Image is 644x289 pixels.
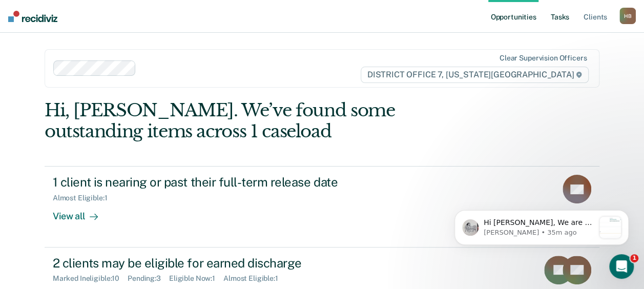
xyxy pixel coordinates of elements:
div: Almost Eligible : 1 [223,274,286,283]
div: Eligible Now : 1 [169,274,223,283]
span: 1 [630,254,638,262]
iframe: Intercom notifications message [439,190,644,261]
div: View all [53,202,110,222]
div: 2 clients may be eligible for earned discharge [53,256,412,271]
div: Hi, [PERSON_NAME]. We’ve found some outstanding items across 1 caseload [45,100,489,142]
div: Almost Eligible : 1 [53,194,116,202]
iframe: Intercom live chat [609,254,634,279]
div: Clear supervision officers [500,54,587,63]
div: Pending : 3 [128,274,169,283]
div: H B [619,8,636,24]
div: 1 client is nearing or past their full-term release date [53,175,412,190]
button: HB [619,8,636,24]
span: DISTRICT OFFICE 7, [US_STATE][GEOGRAPHIC_DATA] [361,67,589,83]
div: Marked Ineligible : 10 [53,274,128,283]
a: 1 client is nearing or past their full-term release dateAlmost Eligible:1View all [45,166,599,247]
img: Recidiviz [8,11,57,22]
